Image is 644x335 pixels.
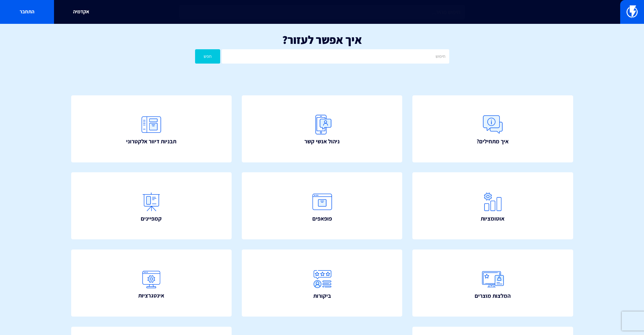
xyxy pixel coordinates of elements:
[71,172,232,239] a: קמפיינים
[304,137,340,146] span: ניהול אנשי קשר
[222,49,449,64] input: חיפוש
[477,137,509,146] span: איך מתחילים?
[312,215,332,223] span: פופאפים
[412,95,573,162] a: איך מתחילים?
[195,49,220,64] button: חפש
[481,215,505,223] span: אוטומציות
[179,5,465,19] input: חיפוש מהיר...
[141,215,162,223] span: קמפיינים
[242,250,403,317] a: ביקורות
[10,33,634,46] h1: איך אפשר לעזור?
[242,95,403,162] a: ניהול אנשי קשר
[313,292,331,300] span: ביקורות
[71,250,232,317] a: אינטגרציות
[242,172,403,239] a: פופאפים
[126,137,176,146] span: תבניות דיוור אלקטרוני
[475,292,511,300] span: המלצות מוצרים
[71,95,232,162] a: תבניות דיוור אלקטרוני
[412,172,573,239] a: אוטומציות
[138,291,164,300] span: אינטגרציות
[412,250,573,317] a: המלצות מוצרים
